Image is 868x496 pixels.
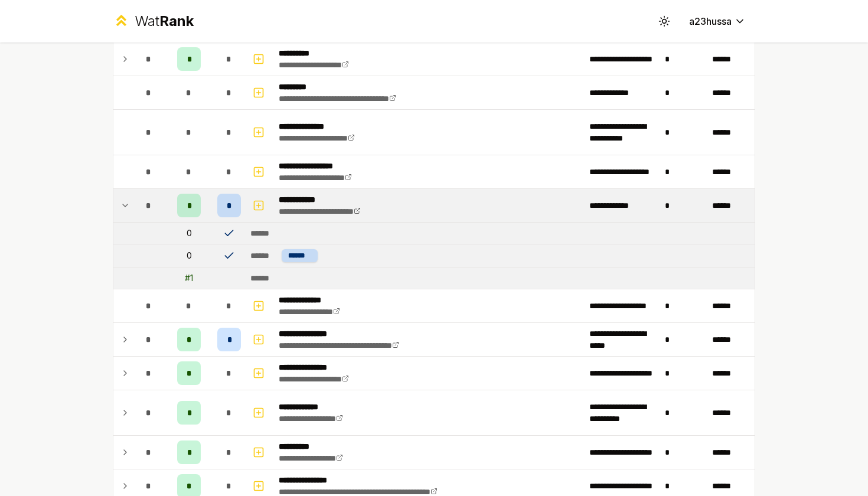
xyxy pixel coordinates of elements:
button: a23hussa [680,11,755,32]
td: 0 [165,244,213,267]
span: Rank [159,12,194,30]
td: 0 [165,223,213,244]
span: a23hussa [689,14,732,28]
div: # 1 [185,272,193,284]
a: WatRank [113,12,194,31]
div: Wat [135,12,194,31]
